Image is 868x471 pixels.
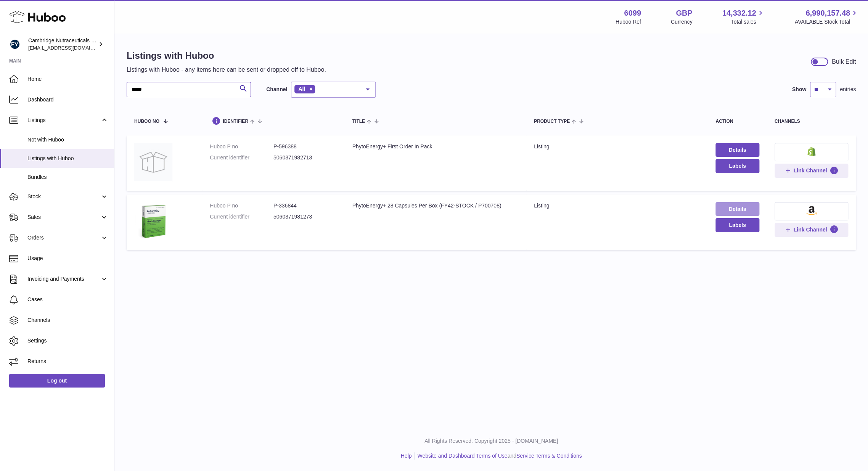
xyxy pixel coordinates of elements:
span: 14,332.12 [722,8,756,18]
dd: 5060371981273 [273,213,337,220]
span: Settings [27,337,108,344]
li: and [415,452,582,460]
span: 6,990,157.48 [805,8,850,18]
img: shopify-small.png [807,147,815,156]
a: Website and Dashboard Terms of Use [417,453,507,459]
dd: P-336844 [273,202,337,209]
span: entries [840,86,856,93]
div: Currency [671,18,693,26]
div: Huboo Ref [616,18,641,26]
button: Link Channel [775,223,848,236]
span: Listings with Huboo [27,155,108,162]
dt: Huboo P no [210,202,273,209]
span: Huboo no [134,119,159,124]
span: Usage [27,255,108,262]
strong: 6099 [624,8,641,18]
a: 6,990,157.48 AVAILABLE Stock Total [794,8,859,26]
span: identifier [223,119,248,124]
div: listing [534,143,700,150]
div: Bulk Edit [832,58,856,66]
div: listing [534,202,700,209]
dt: Huboo P no [210,143,273,150]
span: [EMAIL_ADDRESS][DOMAIN_NAME] [28,45,112,51]
span: Channels [27,317,108,324]
p: Listings with Huboo - any items here can be sent or dropped off to Huboo. [127,66,326,74]
p: All Rights Reserved. Copyright 2025 - [DOMAIN_NAME] [121,437,862,445]
span: Orders [27,234,100,241]
span: Cases [27,296,108,303]
a: Service Terms & Conditions [516,453,582,459]
span: Invoicing and Payments [27,275,100,283]
strong: GBP [676,8,692,18]
span: Sales [27,214,100,221]
label: Show [792,86,806,93]
span: AVAILABLE Stock Total [794,18,859,26]
span: Product Type [534,119,570,124]
span: Dashboard [27,96,108,103]
span: Link Channel [793,226,827,233]
span: Listings [27,117,100,124]
img: huboo@camnutra.com [9,39,21,50]
div: PhytoEnergy+ 28 Capsules Per Box (FY42-STOCK / P700708) [352,202,519,209]
span: Total sales [731,18,765,26]
a: Details [715,202,759,216]
dt: Current identifier [210,154,273,161]
h1: Listings with Huboo [127,50,326,62]
button: Link Channel [775,164,848,177]
a: Help [401,453,412,459]
dd: 5060371982713 [273,154,337,161]
div: PhytoEnergy+ First Order In Pack [352,143,519,150]
button: Labels [715,159,759,173]
span: title [352,119,365,124]
label: Channel [266,86,287,93]
span: Stock [27,193,100,200]
a: Log out [9,374,105,387]
img: amazon-small.png [806,206,817,215]
div: action [715,119,759,124]
a: Details [715,143,759,157]
img: PhytoEnergy+ First Order In Pack [134,143,172,181]
span: Returns [27,358,108,365]
div: Cambridge Nutraceuticals Ltd [28,37,97,51]
button: Labels [715,218,759,232]
dt: Current identifier [210,213,273,220]
dd: P-596388 [273,143,337,150]
span: Bundles [27,174,108,181]
span: All [298,86,305,92]
span: Link Channel [793,167,827,174]
img: PhytoEnergy+ 28 Capsules Per Box (FY42-STOCK / P700708) [134,202,172,240]
span: Not with Huboo [27,136,108,143]
div: channels [775,119,848,124]
a: 14,332.12 Total sales [722,8,765,26]
span: Home [27,76,108,83]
